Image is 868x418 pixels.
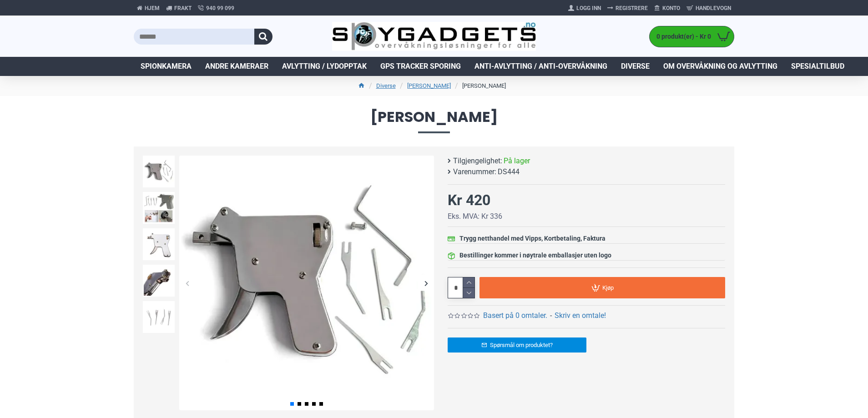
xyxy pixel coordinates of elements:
b: Varenummer: [453,166,496,177]
a: Skriv en omtale! [555,310,606,321]
a: Handlevogn [683,1,734,15]
a: Konto [651,1,683,15]
span: Spionkamera [141,61,192,72]
img: Manuell dirkepistol - SpyGadgets.no [143,228,175,260]
img: Manuell dirkepistol - SpyGadgets.no [179,156,434,410]
img: Manuell dirkepistol - SpyGadgets.no [143,156,175,187]
a: Registrere [604,1,651,15]
a: Basert på 0 omtaler. [483,310,547,321]
img: tab_domain_overview_orange.svg [25,57,32,65]
a: Avlytting / Lydopptak [275,57,373,76]
span: Go to slide 5 [319,402,323,406]
span: Hjem [145,4,160,12]
span: Registrere [616,4,648,12]
div: Next slide [418,275,434,291]
img: logo_orange.svg [15,15,22,22]
span: Go to slide 2 [298,402,301,406]
span: Andre kameraer [205,61,268,72]
span: Avlytting / Lydopptak [282,61,367,72]
span: DS444 [498,166,520,177]
a: Spionkamera [134,57,198,76]
div: v 4.0.25 [25,15,45,22]
img: Manuell dirkepistol - SpyGadgets.no [143,192,175,224]
img: website_grey.svg [15,24,22,31]
div: Domain Overview [35,58,81,64]
a: Diverse [376,81,396,91]
span: Diverse [621,61,650,72]
span: GPS Tracker Sporing [380,61,461,72]
span: Om overvåkning og avlytting [663,61,777,72]
a: Spørsmål om produktet? [448,337,586,353]
b: Tilgjengelighet: [453,156,502,166]
span: 940 99 099 [206,4,234,12]
a: Anti-avlytting / Anti-overvåkning [468,57,614,76]
a: [PERSON_NAME] [407,81,451,91]
span: Logg Inn [576,4,601,12]
span: På lager [504,156,530,166]
span: Frakt [174,4,192,12]
div: Trygg netthandel med Vipps, Kortbetaling, Faktura [459,234,606,243]
div: Domain: [DOMAIN_NAME] [24,24,100,31]
a: Diverse [614,57,656,76]
div: Keywords by Traffic [101,58,153,64]
a: GPS Tracker Sporing [373,57,468,76]
div: Kr 420 [448,189,490,211]
span: Anti-avlytting / Anti-overvåkning [474,61,607,72]
b: - [550,311,552,320]
span: Kjøp [602,285,614,291]
img: tab_keywords_by_traffic_grey.svg [91,57,98,65]
span: [PERSON_NAME] [134,110,734,133]
span: Go to slide 1 [290,402,294,406]
a: Om overvåkning og avlytting [656,57,784,76]
div: Previous slide [179,275,195,291]
img: SpyGadgets.no [332,22,536,51]
img: Manuell dirkepistol - SpyGadgets.no [143,301,175,333]
span: 0 produkt(er) - Kr 0 [650,32,713,41]
a: Spesialtilbud [784,57,851,76]
a: Logg Inn [565,1,604,15]
span: Handlevogn [696,4,731,12]
span: Go to slide 4 [312,402,316,406]
span: Konto [662,4,680,12]
div: Bestillinger kommer i nøytrale emballasjer uten logo [459,251,611,260]
span: Spesialtilbud [791,61,844,72]
img: Manuell dirkepistol - SpyGadgets.no [143,265,175,297]
a: 0 produkt(er) - Kr 0 [650,26,734,47]
span: Go to slide 3 [305,402,308,406]
a: Andre kameraer [198,57,275,76]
